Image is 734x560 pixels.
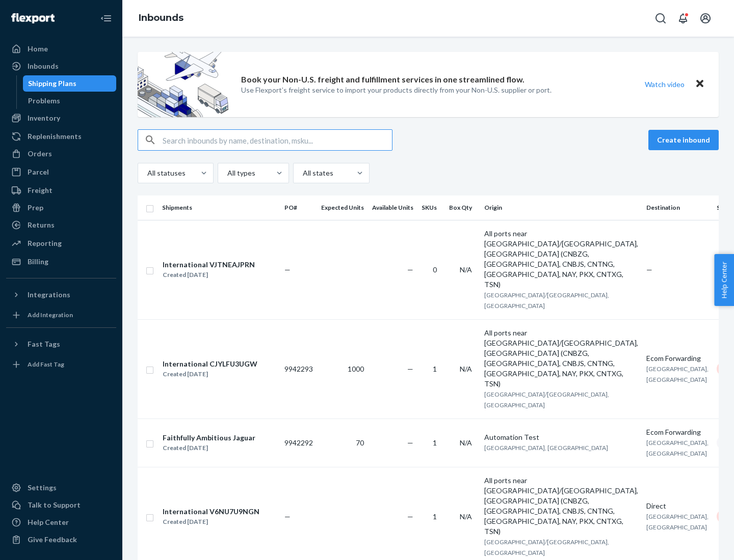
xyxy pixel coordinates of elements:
[6,514,116,530] a: Help Center
[28,500,81,510] div: Talk to Support
[6,182,116,199] a: Freight
[6,356,116,373] a: Add Fast Tag
[28,167,49,177] div: Parcel
[368,195,417,220] th: Available Units
[433,365,437,373] span: 1
[433,512,437,521] span: 1
[284,265,291,274] span: —
[6,58,116,74] a: Inbounds
[317,195,368,220] th: Expected Units
[6,200,116,216] a: Prep
[6,217,116,233] a: Returns
[445,195,480,220] th: Box Qty
[28,149,52,159] div: Orders
[163,130,392,150] input: Search inbounds by name, destination, msku...
[28,113,60,123] div: Inventory
[484,538,609,556] span: [GEOGRAPHIC_DATA]/[GEOGRAPHIC_DATA], [GEOGRAPHIC_DATA]
[28,203,43,213] div: Prep
[28,78,76,89] div: Shipping Plans
[163,270,255,280] div: Created [DATE]
[484,229,638,290] div: All ports near [GEOGRAPHIC_DATA]/[GEOGRAPHIC_DATA], [GEOGRAPHIC_DATA] (CNBZG, [GEOGRAPHIC_DATA], ...
[646,265,652,274] span: —
[646,353,709,363] div: Ecom Forwarding
[646,365,709,383] span: [GEOGRAPHIC_DATA], [GEOGRAPHIC_DATA]
[163,443,255,453] div: Created [DATE]
[11,13,55,23] img: Flexport logo
[484,432,638,442] div: Automation Test
[163,369,257,379] div: Created [DATE]
[648,130,719,150] button: Create inbound
[28,131,82,142] div: Replenishments
[163,433,255,443] div: Faithfully Ambitious Jaguar
[417,195,445,220] th: SKUs
[163,260,255,270] div: International VJTNEAJPRN
[284,512,291,521] span: —
[484,390,609,409] span: [GEOGRAPHIC_DATA]/[GEOGRAPHIC_DATA], [GEOGRAPHIC_DATA]
[460,512,472,521] span: N/A
[407,438,413,447] span: —
[28,311,73,319] div: Add Integration
[6,110,116,126] a: Inventory
[348,365,364,373] span: 1000
[433,265,437,274] span: 0
[280,195,317,220] th: PO#
[163,517,259,527] div: Created [DATE]
[28,185,53,195] div: Freight
[6,254,116,270] a: Billing
[139,12,183,23] a: Inbounds
[28,535,77,545] div: Give Feedback
[6,336,116,352] button: Fast Tags
[23,93,117,109] a: Problems
[484,475,638,537] div: All ports near [GEOGRAPHIC_DATA]/[GEOGRAPHIC_DATA], [GEOGRAPHIC_DATA] (CNBZG, [GEOGRAPHIC_DATA], ...
[484,291,609,310] span: [GEOGRAPHIC_DATA]/[GEOGRAPHIC_DATA], [GEOGRAPHIC_DATA]
[130,4,192,33] ol: breadcrumbs
[484,328,638,389] div: All ports near [GEOGRAPHIC_DATA]/[GEOGRAPHIC_DATA], [GEOGRAPHIC_DATA] (CNBZG, [GEOGRAPHIC_DATA], ...
[28,360,64,369] div: Add Fast Tag
[163,507,259,517] div: International V6NU7U9NGN
[163,359,257,369] div: International CJYLFU3UGW
[407,365,413,373] span: —
[646,513,709,531] span: [GEOGRAPHIC_DATA], [GEOGRAPHIC_DATA]
[302,168,303,178] input: All states
[460,365,472,373] span: N/A
[646,427,709,437] div: Ecom Forwarding
[650,8,671,29] button: Open Search Box
[280,319,317,418] td: 9942293
[6,497,116,513] a: Talk to Support
[6,531,116,548] button: Give Feedback
[158,195,280,220] th: Shipments
[460,265,472,274] span: N/A
[28,483,57,493] div: Settings
[6,146,116,162] a: Orders
[6,235,116,251] a: Reporting
[96,8,116,29] button: Close Navigation
[695,8,716,29] button: Open account menu
[433,438,437,447] span: 1
[28,44,48,54] div: Home
[714,254,734,306] button: Help Center
[23,75,117,92] a: Shipping Plans
[673,8,693,29] button: Open notifications
[460,438,472,447] span: N/A
[280,418,317,467] td: 9942292
[28,220,55,230] div: Returns
[28,517,69,527] div: Help Center
[226,168,227,178] input: All types
[356,438,364,447] span: 70
[28,257,48,267] div: Billing
[241,74,525,86] p: Book your Non-U.S. freight and fulfillment services in one streamlined flow.
[28,96,60,106] div: Problems
[480,195,642,220] th: Origin
[28,238,62,248] div: Reporting
[642,195,713,220] th: Destination
[241,85,552,95] p: Use Flexport’s freight service to import your products directly from your Non-U.S. supplier or port.
[28,339,60,349] div: Fast Tags
[6,480,116,496] a: Settings
[6,164,116,180] a: Parcel
[646,501,709,511] div: Direct
[6,128,116,145] a: Replenishments
[6,287,116,303] button: Integrations
[6,41,116,57] a: Home
[146,168,147,178] input: All statuses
